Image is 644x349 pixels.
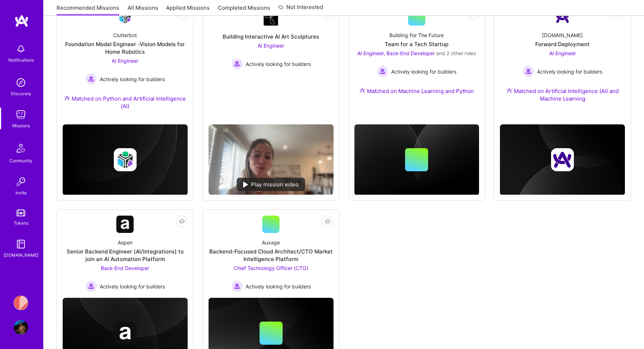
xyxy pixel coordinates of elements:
[14,237,28,251] img: guide book
[535,40,590,48] div: Forward Deployment
[218,4,270,16] a: Completed Missions
[179,218,185,224] i: icon EyeClosed
[357,50,435,56] span: AI Engineer, Back-End Developer
[325,218,331,224] i: icon EyeClosed
[113,31,137,39] div: Clutterbot
[14,14,29,27] img: logo
[166,4,210,16] a: Applied Missions
[14,107,28,122] img: teamwork
[63,40,188,56] div: Foundation Model Engineer -Vision Models for Home Robotics
[258,43,284,49] span: AI Engineer
[551,148,574,171] img: Company logo
[63,216,188,292] a: Company LogoAspenSenior Backend Engineer (AI/Integrations) to join an AI Automation PlatformBack-...
[385,40,448,48] div: Team for a Tech Startup
[209,248,334,263] div: Backend-Focused Cloud Architect/CTO Market Intelligence Platform
[14,219,28,227] div: Tokens
[15,189,27,196] div: Invite
[85,73,97,85] img: Actively looking for builders
[542,31,583,39] div: [DOMAIN_NAME]
[63,95,188,110] div: Matched on Python and Artificial Intelligence (AI)
[85,280,97,292] img: Actively looking for builders
[500,87,625,102] div: Matched on Artificial Intelligence (AI) and Machine Learning
[549,50,576,56] span: AI Engineer
[354,8,479,103] a: Building For The FutureTeam for a Tech StartupAI Engineer, Back-End Developer and 2 other rolesAc...
[9,157,32,164] div: Community
[359,88,365,93] img: Ateam Purple Icon
[231,280,243,292] img: Actively looking for builders
[116,9,134,26] img: Company Logo
[14,174,28,189] img: Invite
[113,322,137,345] img: Company logo
[12,296,30,310] a: Banjo Health: AI Coding Tools Enablement Workshop
[243,182,248,187] img: play
[234,265,308,271] span: Chief Technology Officer (CTO)
[57,4,119,16] a: Recommended Missions
[12,320,30,335] a: User Avatar
[112,58,138,64] span: AI Engineer
[100,283,165,290] span: Actively looking for builders
[116,216,134,233] img: Company Logo
[389,31,444,39] div: Building For The Future
[128,4,158,16] a: All Missions
[436,50,476,56] span: and 2 other roles
[246,283,311,290] span: Actively looking for builders
[354,124,479,195] img: cover
[377,66,388,77] img: Actively looking for builders
[113,148,137,171] img: Company logo
[101,265,149,271] span: Back-End Developer
[14,42,28,56] img: bell
[118,239,133,246] div: Aspen
[64,95,70,101] img: Ateam Purple Icon
[14,320,28,335] img: User Avatar
[500,124,625,195] img: cover
[264,8,278,26] img: Company Logo
[63,8,188,119] a: Company LogoClutterbotFoundation Model Engineer -Vision Models for Home RoboticsAI Engineer Activ...
[12,122,30,129] div: Missions
[209,124,334,195] img: No Mission
[100,75,165,83] span: Actively looking for builders
[506,88,512,93] img: Ateam Purple Icon
[209,8,334,119] a: Company LogoBuilding Interactive AI Art SculpturesAI Engineer Actively looking for buildersActive...
[14,296,28,310] img: Banjo Health: AI Coding Tools Enablement Workshop
[63,248,188,263] div: Senior Backend Engineer (AI/Integrations) to join an AI Automation Platform
[14,75,28,90] img: discovery
[231,58,243,70] img: Actively looking for builders
[11,90,31,97] div: Discovery
[278,3,323,16] a: Not Interested
[12,140,30,157] img: Community
[262,239,280,246] div: Auxage
[223,33,319,40] div: Building Interactive AI Art Sculptures
[391,68,456,75] span: Actively looking for builders
[359,87,474,95] div: Matched on Machine Learning and Python
[523,66,534,77] img: Actively looking for builders
[4,251,39,259] div: [DOMAIN_NAME]
[500,8,625,111] a: Company Logo[DOMAIN_NAME]Forward DeploymentAI Engineer Actively looking for buildersActively look...
[554,8,571,26] img: Company Logo
[537,68,602,75] span: Actively looking for builders
[17,209,25,216] img: tokens
[237,178,305,191] div: Play mission video
[246,60,311,68] span: Actively looking for builders
[209,216,334,292] a: AuxageBackend-Focused Cloud Architect/CTO Market Intelligence PlatformChief Technology Officer (C...
[63,124,188,195] img: cover
[8,56,34,64] div: Notifications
